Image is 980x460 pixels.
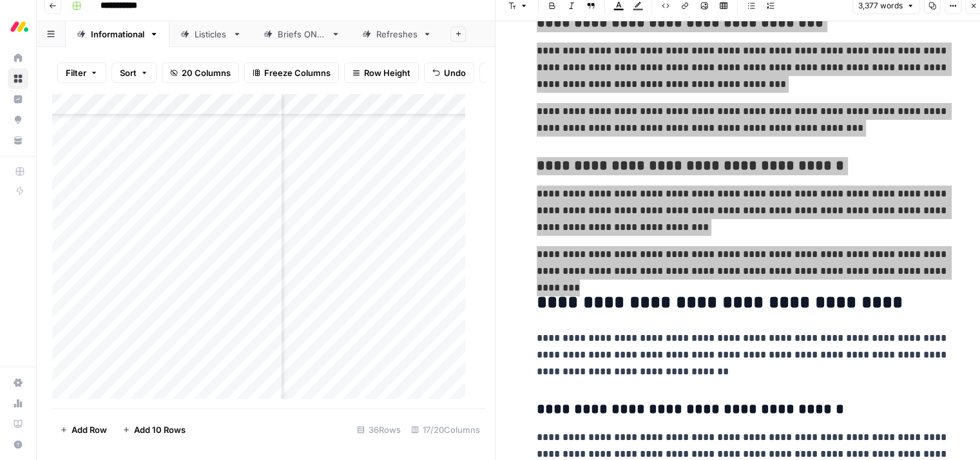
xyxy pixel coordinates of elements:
[8,48,28,68] a: Home
[169,21,253,47] a: Listicles
[66,66,86,79] span: Filter
[8,110,28,130] a: Opportunities
[8,130,28,151] a: Your Data
[253,21,351,47] a: Briefs ONLY
[52,419,115,440] button: Add Row
[195,28,227,41] div: Listicles
[364,66,410,79] span: Row Height
[376,28,418,41] div: Refreshes
[134,423,186,436] span: Add 10 Rows
[8,68,28,89] a: Browse
[406,419,485,440] div: 17/20 Columns
[72,423,107,436] span: Add Row
[182,66,231,79] span: 20 Columns
[8,15,31,38] img: Monday.com Logo
[57,62,106,83] button: Filter
[120,66,137,79] span: Sort
[162,62,239,83] button: 20 Columns
[344,62,419,83] button: Row Height
[115,419,193,440] button: Add 10 Rows
[278,28,326,41] div: Briefs ONLY
[8,89,28,110] a: Insights
[424,62,474,83] button: Undo
[8,414,28,434] a: Learning Hub
[8,10,28,43] button: Workspace: Monday.com
[444,66,466,79] span: Undo
[8,434,28,455] button: Help + Support
[8,372,28,393] a: Settings
[8,393,28,414] a: Usage
[111,62,157,83] button: Sort
[351,21,443,47] a: Refreshes
[66,21,169,47] a: Informational
[264,66,331,79] span: Freeze Columns
[352,419,406,440] div: 36 Rows
[244,62,339,83] button: Freeze Columns
[91,28,144,41] div: Informational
